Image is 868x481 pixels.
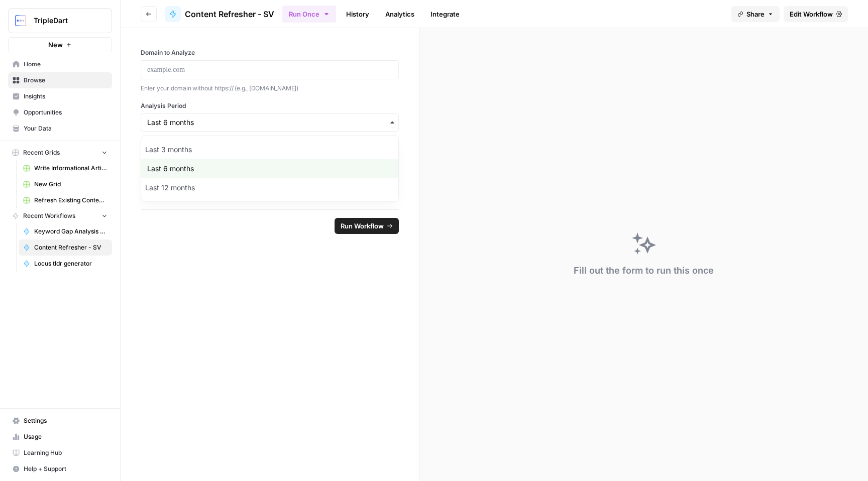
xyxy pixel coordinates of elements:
a: Home [8,56,112,72]
a: Analytics [379,6,420,22]
a: New Grid [19,176,112,192]
span: Write Informational Article - AccuKnox [34,164,107,173]
button: Recent Grids [8,145,112,160]
span: Insights [24,92,107,101]
label: Domain to Analyze [141,48,399,57]
button: Recent Workflows [8,208,112,223]
p: Enter your domain without https:// (e.g., [DOMAIN_NAME]) [141,83,399,93]
span: Locus tldr generator [34,259,107,268]
span: Share [746,9,765,19]
button: New [8,37,112,52]
span: Help + Support [24,464,107,473]
button: Workspace: TripleDart [8,8,112,33]
span: Recent Grids [23,148,60,157]
div: Last 6 months [141,159,398,178]
a: Insights [8,88,112,104]
button: Help + Support [8,461,112,477]
a: Keyword Gap Analysis Template - SV [19,223,112,239]
input: Last 6 months [147,117,392,128]
a: Content Refresher - SV [19,239,112,256]
a: Refresh Existing Content (1) [19,192,112,208]
span: TripleDart [34,16,94,26]
span: New [48,40,63,50]
label: Analysis Period [141,101,399,110]
span: Browse [24,76,107,85]
span: Content Refresher - SV [34,243,107,252]
span: New Grid [34,180,107,189]
a: Write Informational Article - AccuKnox [19,160,112,176]
a: History [340,6,375,22]
span: Recent Workflows [23,211,75,220]
a: Integrate [424,6,466,22]
button: Run Workflow [335,218,399,234]
span: Your Data [24,124,107,133]
span: Learning Hub [24,448,107,457]
span: Opportunities [24,108,107,117]
div: Last 3 months [141,140,398,159]
a: Your Data [8,121,112,137]
p: Select the time period for performance data analysis [141,136,399,146]
span: Keyword Gap Analysis Template - SV [34,227,107,236]
span: Edit Workflow [790,9,833,19]
img: TripleDart Logo [12,12,30,30]
a: Learning Hub [8,445,112,461]
span: Run Workflow [341,221,384,231]
div: Fill out the form to run this once [574,264,714,278]
a: Opportunities [8,104,112,121]
span: Refresh Existing Content (1) [34,196,107,205]
a: Usage [8,429,112,445]
button: Run Once [282,6,336,23]
a: Settings [8,413,112,429]
a: Content Refresher - SV [165,6,274,22]
span: Usage [24,432,107,441]
button: Share [731,6,780,22]
a: Browse [8,72,112,88]
span: Content Refresher - SV [185,8,274,20]
span: Settings [24,416,107,425]
a: Locus tldr generator [19,256,112,272]
div: Last 12 months [141,178,398,197]
span: Home [24,60,107,69]
a: Edit Workflow [784,6,848,22]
